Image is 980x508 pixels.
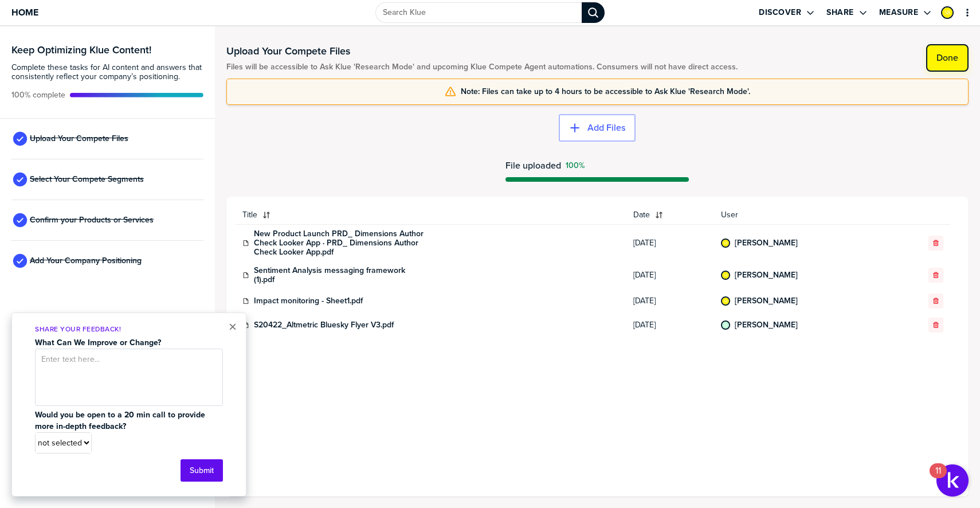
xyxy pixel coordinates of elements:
[30,216,154,225] span: Confirm your Products or Services
[582,2,605,23] div: Search Klue
[722,272,729,279] img: 12307cbe592a9208475c4653af69eb9b-sml.png
[226,62,738,72] span: Files will be accessible to Ask Klue 'Research Mode' and upcoming Klue Compete Agent automations....
[633,296,707,306] span: [DATE]
[11,7,38,17] span: Home
[940,5,955,20] a: Edit Profile
[633,210,650,220] span: Date
[254,296,363,306] a: Impact monitoring - Sheet1.pdf
[633,321,707,330] span: [DATE]
[735,321,798,330] a: [PERSON_NAME]
[254,321,394,330] a: S20422_Altmetric Bluesky Flyer V3.pdf
[936,464,969,497] button: Open Resource Center, 11 new notifications
[226,44,738,58] h1: Upload Your Compete Files
[505,161,561,170] span: File uploaded
[722,298,729,304] img: 12307cbe592a9208475c4653af69eb9b-sml.png
[30,256,142,265] span: Add Your Company Positioning
[375,2,582,23] input: Search Klue
[11,63,203,81] span: Complete these tasks for AI content and answers that consistently reflect your company’s position...
[721,239,730,248] div: Sukirti Bhawna‌‌
[11,45,203,55] h3: Keep Optimizing Klue Content!
[759,7,801,18] label: Discover
[826,7,854,18] label: Share
[11,91,65,100] span: Active
[721,296,730,306] div: Sukirti Bhawna‌‌
[722,240,729,247] img: 12307cbe592a9208475c4653af69eb9b-sml.png
[935,471,941,486] div: 11
[721,321,730,330] div: Zoe Jenkins
[722,322,729,329] img: 61077e63f7135f5d564e87eb1ec1028f-sml.png
[879,7,919,18] label: Measure
[633,271,707,280] span: [DATE]
[461,87,750,96] span: Note: Files can take up to 4 hours to be accessible to Ask Klue 'Research Mode'.
[30,134,128,143] span: Upload Your Compete Files
[735,296,798,306] a: [PERSON_NAME]
[254,229,426,257] a: New Product Launch PRD_ Dimensions Author Check Looker App · PRD_ Dimensions Author Check Looker ...
[735,271,798,280] a: [PERSON_NAME]
[633,239,707,248] span: [DATE]
[229,320,237,334] button: Close
[35,325,223,334] p: Share Your Feedback!
[35,409,207,432] strong: Would you be open to a 20 min call to provide more in-depth feedback?
[35,337,161,349] strong: What Can We Improve or Change?
[936,52,958,64] label: Done
[242,210,257,220] span: Title
[566,161,585,170] span: Success
[587,122,625,134] label: Add Files
[721,271,730,280] div: Sukirti Bhawna‌‌
[30,175,144,184] span: Select Your Compete Segments
[941,6,954,19] div: Sukirti Bhawna‌‌
[721,210,887,220] span: User
[942,7,952,18] img: 12307cbe592a9208475c4653af69eb9b-sml.png
[254,266,426,284] a: Sentiment Analysis messaging framework (1).pdf
[735,239,798,248] a: [PERSON_NAME]
[181,459,223,482] button: Submit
